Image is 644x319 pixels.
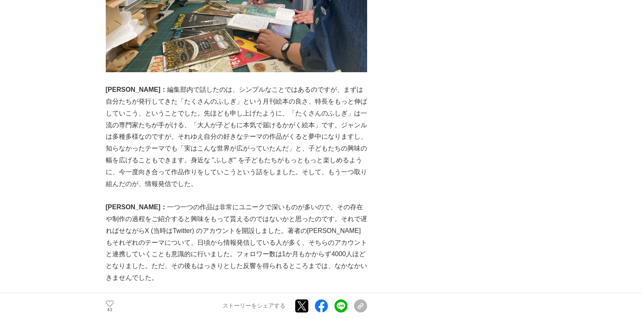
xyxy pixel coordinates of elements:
p: 43 [106,308,114,312]
p: 編集部内で話したのは、シンプルなことではあるのですが、まずは自分たちが発行してきた「たくさんのふしぎ」という月刊絵本の良さ、特長をもっと伸ばしていこう、ということでした。先ほども申し上げたように... [106,84,367,190]
strong: [PERSON_NAME]： [106,86,167,93]
p: ストーリーをシェアする [223,303,285,310]
strong: [PERSON_NAME]： [106,204,167,210]
p: 一つ一つの作品は非常にユニークで深いものが多いので、その存在や制作の過程をご紹介すると興味をもって貰えるのではないかと思ったのです。それで遅ればせながらX (当時はTwitter) のアカウント... [106,202,367,284]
